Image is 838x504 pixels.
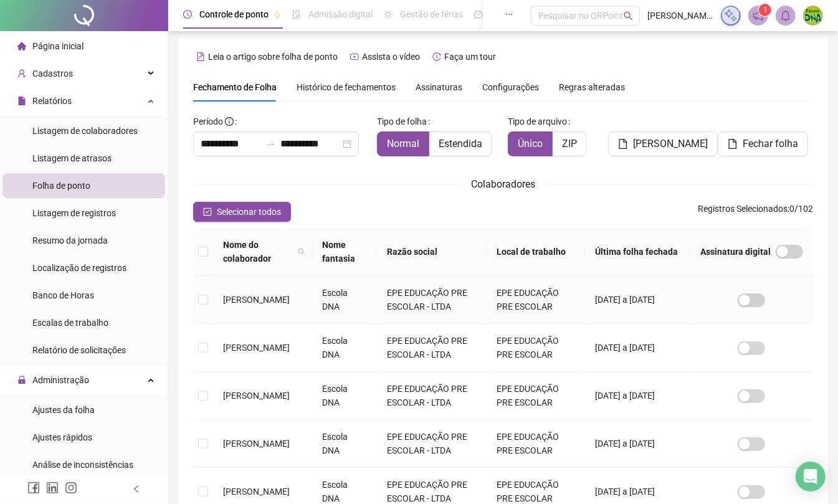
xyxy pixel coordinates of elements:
span: Faça um tour [444,52,496,62]
td: [DATE] a [DATE] [585,324,690,372]
td: Escola DNA [313,276,377,324]
span: Administração [32,375,89,385]
span: [PERSON_NAME] [223,295,290,305]
span: search [295,235,308,268]
span: pushpin [274,11,281,19]
img: sparkle-icon.fc2bf0ac1784a2077858766a79e2daf3.svg [724,9,738,22]
span: Escalas de trabalho [32,318,108,328]
span: Registros Selecionados [698,204,788,214]
span: Listagem de colaboradores [32,126,138,136]
td: [DATE] a [DATE] [585,276,690,324]
span: swap-right [265,139,275,149]
span: Selecionar todos [217,205,281,219]
span: Folha de ponto [32,181,90,191]
span: Cadastros [32,69,73,78]
span: Assinatura digital [700,245,771,259]
td: EPE EDUCAÇÃO PRE ESCOLAR [487,324,585,372]
span: info-circle [225,117,234,126]
span: Configurações [482,83,539,92]
span: bell [780,10,791,21]
span: file [728,139,738,149]
button: Fechar folha [718,131,808,156]
span: file [618,139,628,149]
span: [PERSON_NAME] [223,487,290,497]
span: home [17,42,26,50]
span: check-square [203,207,212,216]
span: Ajustes rápidos [32,432,92,442]
span: file-done [292,10,301,19]
td: EPE EDUCAÇÃO PRE ESCOLAR - LTDA [377,324,487,372]
span: Análise de inconsistências [32,460,133,470]
td: EPE EDUCAÇÃO PRE ESCOLAR [487,420,585,468]
span: Tipo de folha [377,115,427,128]
td: Escola DNA [313,420,377,468]
span: clock-circle [183,10,192,19]
span: ZIP [562,138,577,150]
span: history [432,52,441,61]
span: Normal [387,138,419,150]
div: Open Intercom Messenger [796,462,826,492]
span: Listagem de atrasos [32,153,112,163]
td: EPE EDUCAÇÃO PRE ESCOLAR - LTDA [377,276,487,324]
td: [DATE] a [DATE] [585,420,690,468]
span: Fechar folha [743,136,798,151]
td: Escola DNA [313,372,377,420]
td: Escola DNA [313,324,377,372]
span: linkedin [46,482,59,494]
span: Nome do colaborador [223,238,293,265]
span: ellipsis [505,10,513,19]
span: [PERSON_NAME] [223,439,290,449]
td: [DATE] a [DATE] [585,372,690,420]
span: instagram [65,482,77,494]
td: EPE EDUCAÇÃO PRE ESCOLAR - LTDA [377,420,487,468]
span: Banco de Horas [32,290,94,300]
span: : 0 / 102 [698,202,813,222]
span: Estendida [439,138,482,150]
span: lock [17,376,26,384]
span: 1 [763,6,768,14]
span: to [265,139,275,149]
span: file-text [196,52,205,61]
span: left [132,485,141,493]
span: Tipo de arquivo [508,115,567,128]
span: file [17,97,26,105]
span: Gestão de férias [400,9,463,19]
td: EPE EDUCAÇÃO PRE ESCOLAR - LTDA [377,372,487,420]
span: facebook [27,482,40,494]
span: Leia o artigo sobre folha de ponto [208,52,338,62]
td: EPE EDUCAÇÃO PRE ESCOLAR [487,276,585,324]
sup: 1 [759,4,771,16]
th: Razão social [377,228,487,276]
span: notification [753,10,764,21]
button: [PERSON_NAME] [608,131,718,156]
span: Assista o vídeo [362,52,420,62]
span: Relatórios [32,96,72,106]
span: Histórico de fechamentos [297,82,396,92]
span: Colaboradores [471,178,535,190]
td: EPE EDUCAÇÃO PRE ESCOLAR [487,372,585,420]
span: Período [193,116,223,126]
span: Admissão digital [308,9,373,19]
span: [PERSON_NAME] [633,136,708,151]
span: search [298,248,305,255]
span: Página inicial [32,41,83,51]
span: Localização de registros [32,263,126,273]
span: [PERSON_NAME] [223,391,290,401]
span: Controle de ponto [199,9,269,19]
span: Regras alteradas [559,83,625,92]
span: Fechamento de Folha [193,82,277,92]
img: 65556 [804,6,822,25]
span: Único [518,138,543,150]
span: [PERSON_NAME] [223,343,290,353]
span: Assinaturas [416,83,462,92]
span: Listagem de registros [32,208,116,218]
span: Resumo da jornada [32,235,108,245]
button: Selecionar todos [193,202,291,222]
span: dashboard [474,10,483,19]
span: youtube [350,52,359,61]
span: search [624,11,633,21]
span: Ajustes da folha [32,405,95,415]
span: sun [384,10,393,19]
th: Nome fantasia [313,228,377,276]
span: user-add [17,69,26,78]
